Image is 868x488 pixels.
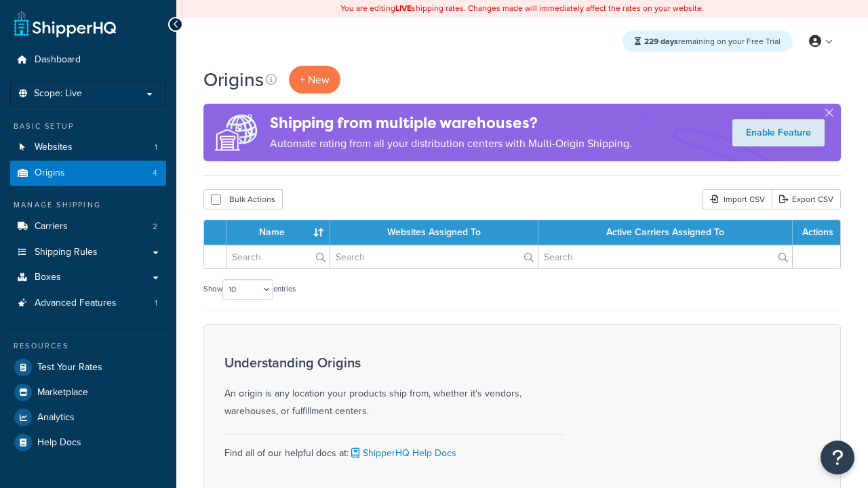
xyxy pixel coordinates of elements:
[270,112,632,134] h4: Shipping from multiple warehouses?
[538,245,792,268] input: Search
[10,214,166,239] li: Carriers
[10,135,166,160] a: Websites 1
[330,220,538,245] th: Websites Assigned To
[10,291,166,316] a: Advanced Features 1
[35,247,98,258] span: Shipping Rules
[10,161,166,186] li: Origins
[10,340,166,352] div: Resources
[155,142,157,153] span: 1
[300,72,330,87] span: + New
[35,272,61,283] span: Boxes
[10,380,166,405] a: Marketplace
[14,10,116,37] a: ShipperHQ Home
[772,189,841,209] a: Export CSV
[10,265,166,290] a: Boxes
[34,88,82,100] span: Scope: Live
[10,430,166,455] a: Help Docs
[703,189,772,209] div: Import CSV
[10,199,166,211] div: Manage Shipping
[623,30,793,52] div: remaining on your Free Trial
[35,54,81,66] span: Dashboard
[35,298,117,309] span: Advanced Features
[270,134,632,153] p: Automate rating from all your distribution centers with Multi-Origin Shipping.
[821,441,854,474] button: Open Resource Center
[644,35,678,47] strong: 229 days
[203,104,270,161] img: ad-origins-multi-dfa493678c5a35abed25fd24b4b8a3fa3505936ce257c16c00bdefe2f3200be3.png
[10,405,166,430] a: Analytics
[732,119,825,146] a: Enable Feature
[37,437,81,449] span: Help Docs
[10,161,166,186] a: Origins 4
[224,355,564,370] h3: Understanding Origins
[226,220,330,245] th: Name
[10,47,166,73] a: Dashboard
[10,135,166,160] li: Websites
[155,298,157,309] span: 1
[37,387,88,399] span: Marketplace
[10,355,166,380] a: Test Your Rates
[35,221,68,232] span: Carriers
[153,221,157,232] span: 2
[203,189,283,209] button: Bulk Actions
[395,2,412,14] b: LIVE
[10,214,166,239] a: Carriers 2
[538,220,793,245] th: Active Carriers Assigned To
[793,220,840,245] th: Actions
[222,279,273,300] select: Showentries
[289,66,340,94] a: + New
[349,446,456,460] a: ShipperHQ Help Docs
[10,240,166,265] a: Shipping Rules
[37,412,75,424] span: Analytics
[203,279,296,300] label: Show entries
[203,66,264,93] h1: Origins
[224,355,564,420] div: An origin is any location your products ship from, whether it's vendors, warehouses, or fulfillme...
[226,245,330,268] input: Search
[35,167,65,179] span: Origins
[224,434,564,462] div: Find all of our helpful docs at:
[10,291,166,316] li: Advanced Features
[35,142,73,153] span: Websites
[10,121,166,132] div: Basic Setup
[153,167,157,179] span: 4
[37,362,102,373] span: Test Your Rates
[330,245,538,268] input: Search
